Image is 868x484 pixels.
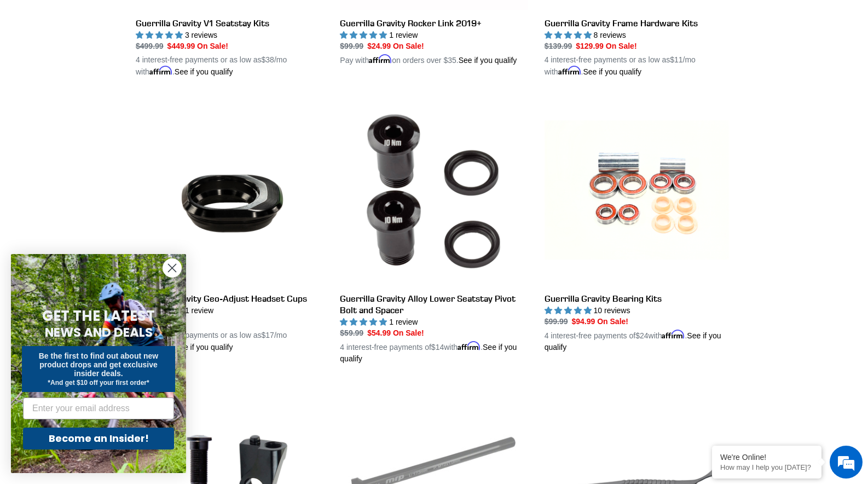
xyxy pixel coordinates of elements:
span: *And get $10 off your first order* [48,379,149,387]
input: Enter your email address [23,397,174,419]
button: Become an Insider! [23,428,174,450]
button: Close dialog [163,258,182,278]
span: GET THE LATEST [42,306,155,326]
span: Be the first to find out about new product drops and get exclusive insider deals. [39,352,159,378]
span: NEWS AND DEALS [45,324,153,341]
p: How may I help you today? [720,463,813,471]
div: We're Online! [720,453,813,462]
